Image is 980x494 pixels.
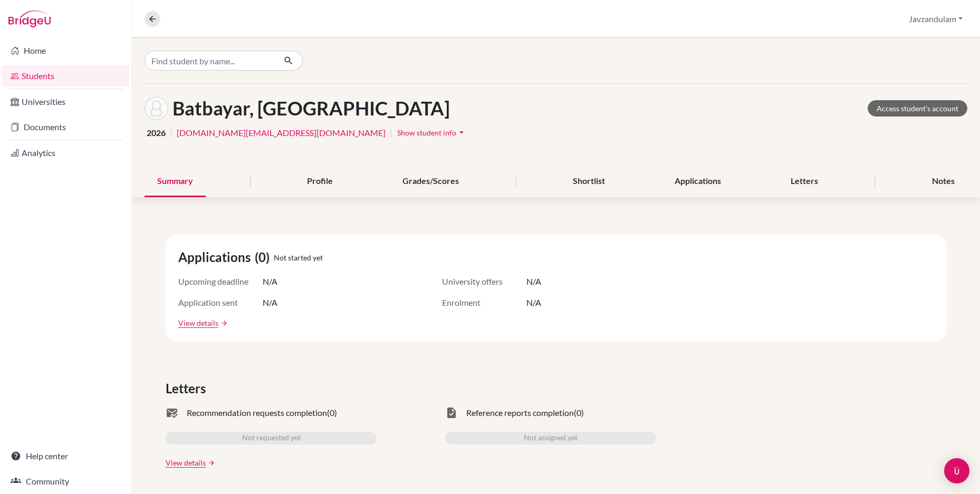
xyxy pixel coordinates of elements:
[2,40,129,61] a: Home
[778,166,831,197] div: Letters
[178,275,263,288] span: Upcoming deadline
[442,296,526,309] span: Enrolment
[255,248,274,267] span: (0)
[218,319,228,327] a: arrow_forward
[178,317,218,328] a: View details
[294,166,345,197] div: Profile
[445,406,458,419] span: task
[526,275,541,288] span: N/A
[662,166,734,197] div: Applications
[2,117,129,138] a: Documents
[524,432,578,444] span: Not assigned yet
[390,166,472,197] div: Grades/Scores
[904,9,967,29] button: Javzandulam
[166,379,210,398] span: Letters
[145,166,206,197] div: Summary
[145,96,168,120] img: Oyunnaran Batbayar's avatar
[397,124,467,141] button: Show student infoarrow_drop_down
[560,166,618,197] div: Shortlist
[574,406,584,419] span: (0)
[177,127,386,139] a: [DOMAIN_NAME][EMAIL_ADDRESS][DOMAIN_NAME]
[526,296,541,309] span: N/A
[2,142,129,163] a: Analytics
[466,406,574,419] span: Reference reports completion
[442,275,526,288] span: University offers
[2,91,129,112] a: Universities
[390,127,392,139] span: |
[172,97,450,120] h1: Batbayar, [GEOGRAPHIC_DATA]
[456,127,467,138] i: arrow_drop_down
[170,127,172,139] span: |
[178,296,263,309] span: Application sent
[263,296,277,309] span: N/A
[868,100,967,117] a: Access student's account
[944,458,969,483] div: Open Intercom Messenger
[919,166,967,197] div: Notes
[2,65,129,86] a: Students
[397,128,456,137] span: Show student info
[206,459,215,467] a: arrow_forward
[166,457,206,468] a: View details
[2,445,129,467] a: Help center
[327,406,337,419] span: (0)
[145,51,275,71] input: Find student by name...
[8,11,51,27] img: Bridge-U
[274,252,323,263] span: Not started yet
[187,406,327,419] span: Recommendation requests completion
[178,248,255,267] span: Applications
[2,471,129,492] a: Community
[166,406,178,419] span: mark_email_read
[147,127,166,139] span: 2026
[242,432,301,444] span: Not requested yet
[263,275,277,288] span: N/A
